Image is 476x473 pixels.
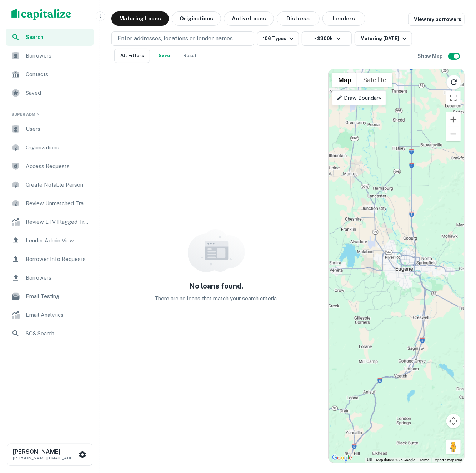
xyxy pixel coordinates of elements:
[446,414,461,428] button: Map camera controls
[189,281,243,291] h5: No loans found.
[26,89,90,97] span: Saved
[330,453,354,463] img: Google
[13,449,77,455] h6: [PERSON_NAME]
[26,218,90,226] span: Review LTV Flagged Transactions
[360,34,409,43] div: Maturing [DATE]
[337,94,381,102] p: Draw Boundary
[26,199,90,208] span: Review Unmatched Transactions
[26,33,90,41] span: Search
[6,103,94,120] li: Super Admin
[26,274,90,282] span: Borrowers
[153,49,176,63] button: Save your search to get updates of matches that match your search criteria.
[6,232,94,249] a: Lender Admin View
[6,251,94,268] a: Borrower Info Requests
[357,73,392,87] button: Show satellite imagery
[26,236,90,245] span: Lender Admin View
[322,11,365,26] button: Lenders
[419,458,429,462] a: Terms (opens in new tab)
[6,288,94,305] a: Email Testing
[6,195,94,212] a: Review Unmatched Transactions
[117,34,233,43] p: Enter addresses, locations or lender names
[13,455,77,461] p: [PERSON_NAME][EMAIL_ADDRESS][DOMAIN_NAME]
[446,112,461,127] button: Zoom in
[302,31,352,46] button: > $300k
[26,125,90,133] span: Users
[277,11,320,26] button: Distress
[446,75,461,90] button: Reload search area
[446,91,461,105] button: Toggle fullscreen view
[6,213,94,231] a: Review LTV Flagged Transactions
[434,458,462,462] a: Report a map error
[440,416,476,450] iframe: Chat Widget
[26,255,90,263] span: Borrower Info Requests
[26,292,90,301] span: Email Testing
[11,9,71,20] img: capitalize-logo.png
[257,31,299,46] button: 106 Types
[6,139,94,156] a: Organizations
[6,306,94,324] a: Email Analytics
[408,13,465,26] a: View my borrowers
[330,453,354,463] a: Open this area in Google Maps (opens a new window)
[6,325,94,342] a: SOS Search
[6,269,94,286] a: Borrowers
[26,181,90,189] span: Create Notable Person
[111,11,169,26] button: Maturing Loans
[179,49,201,63] button: Reset
[6,84,94,102] a: Saved
[446,127,461,141] button: Zoom out
[26,51,90,60] span: Borrowers
[26,162,90,171] span: Access Requests
[376,458,415,462] span: Map data ©2025 Google
[172,11,221,26] button: Originations
[26,70,90,79] span: Contacts
[417,52,444,60] h6: Show Map
[367,458,372,461] button: Keyboard shortcuts
[188,229,245,272] img: empty content
[111,31,254,46] button: Enter addresses, locations or lender names
[6,176,94,193] a: Create Notable Person
[332,73,357,87] button: Show street map
[6,120,94,138] a: Users
[155,294,278,303] p: There are no loans that match your search criteria.
[7,444,92,466] button: [PERSON_NAME][PERSON_NAME][EMAIL_ADDRESS][DOMAIN_NAME]
[224,11,274,26] button: Active Loans
[6,158,94,175] a: Access Requests
[329,69,464,463] div: 0 0
[355,31,412,46] button: Maturing [DATE]
[26,329,90,338] span: SOS Search
[6,66,94,83] a: Contacts
[114,49,150,63] button: All Filters
[26,143,90,152] span: Organizations
[26,311,90,319] span: Email Analytics
[6,29,94,46] a: Search
[6,47,94,64] a: Borrowers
